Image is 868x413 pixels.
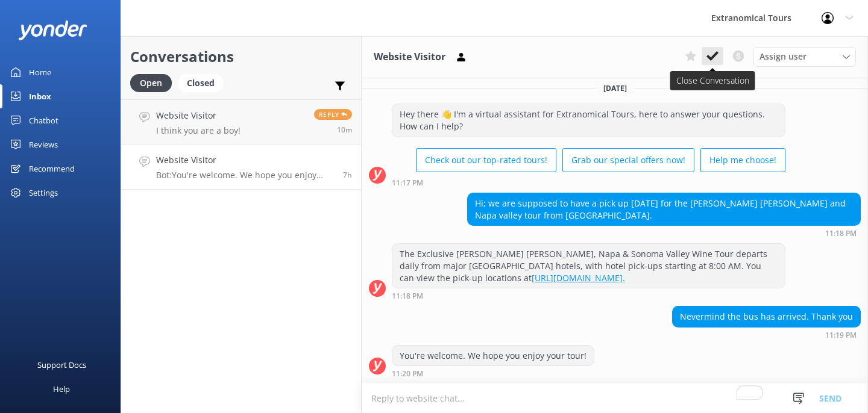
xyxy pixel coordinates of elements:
div: Closed [178,74,224,92]
div: Nevermind the bus has arrived. Thank you [673,306,860,327]
strong: 11:17 PM [392,179,423,187]
div: Sep 18 2025 08:17am (UTC -07:00) America/Tijuana [392,178,785,187]
div: Sep 18 2025 08:19am (UTC -07:00) America/Tijuana [672,331,861,339]
button: Help me choose! [700,148,785,172]
div: Help [53,377,70,401]
a: Website VisitorI think you are a boy!Reply10m [121,99,361,144]
span: Reply [314,109,352,120]
h2: Conversations [130,45,352,68]
h4: Website Visitor [156,154,334,167]
div: You're welcome. We hope you enjoy your tour! [392,346,594,366]
div: Assign User [753,47,856,66]
p: I think you are a boy! [156,125,241,136]
button: Check out our top-rated tours! [416,148,556,172]
a: Website VisitorBot:You're welcome. We hope you enjoy your tour!7h [121,144,361,190]
div: Sep 18 2025 08:18am (UTC -07:00) America/Tijuana [467,229,861,237]
div: Chatbot [29,108,58,132]
div: Sep 18 2025 08:18am (UTC -07:00) America/Tijuana [392,291,785,300]
strong: 11:19 PM [825,332,857,339]
div: Open [130,74,172,92]
a: Open [130,76,178,89]
strong: 11:18 PM [392,293,423,300]
div: Support Docs [37,353,86,377]
strong: 11:18 PM [825,230,857,237]
span: Assign user [759,50,807,63]
img: yonder-white-logo.png [18,20,87,40]
div: Sep 18 2025 08:20am (UTC -07:00) America/Tijuana [392,369,594,377]
strong: 11:20 PM [392,370,423,377]
h3: Website Visitor [374,49,445,65]
span: Sep 18 2025 03:34pm (UTC -07:00) America/Tijuana [337,125,352,135]
div: Inbox [29,84,51,108]
div: Settings [29,181,58,205]
div: Reviews [29,132,58,157]
p: Bot: You're welcome. We hope you enjoy your tour! [156,170,334,181]
span: [DATE] [596,83,634,93]
div: The Exclusive [PERSON_NAME] [PERSON_NAME], Napa & Sonoma Valley Wine Tour departs daily from majo... [392,244,785,288]
a: Closed [178,76,230,89]
div: Hi; we are supposed to have a pick up [DATE] for the [PERSON_NAME] [PERSON_NAME] and Napa valley ... [468,193,860,225]
textarea: To enrich screen reader interactions, please activate Accessibility in Grammarly extension settings [362,383,868,413]
div: Home [29,60,51,84]
button: Grab our special offers now! [562,148,694,172]
h4: Website Visitor [156,109,241,122]
div: Hey there 👋 I'm a virtual assistant for Extranomical Tours, here to answer your questions. How ca... [392,104,785,136]
span: Sep 18 2025 08:19am (UTC -07:00) America/Tijuana [343,170,352,180]
div: Recommend [29,157,75,181]
a: [URL][DOMAIN_NAME]. [532,272,625,284]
